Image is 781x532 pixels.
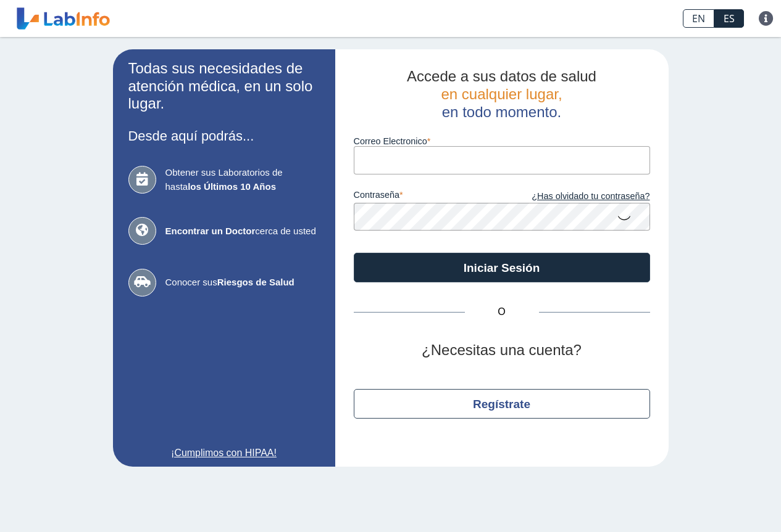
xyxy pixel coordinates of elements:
b: Encontrar un Doctor [165,226,256,236]
span: Conocer sus [165,276,320,290]
a: ¿Has olvidado tu contraseña? [502,190,650,203]
span: cerca de usted [165,224,320,239]
span: en cualquier lugar, [441,86,562,102]
h2: Todas sus necesidades de atención médica, en un solo lugar. [128,60,320,113]
label: Correo Electronico [354,136,650,146]
h2: ¿Necesitas una cuenta? [354,342,650,359]
span: en todo momento. [442,104,561,120]
span: Obtener sus Laboratorios de hasta [165,166,320,194]
button: Iniciar Sesión [354,253,650,282]
b: los Últimos 10 Años [188,181,276,192]
a: EN [683,9,714,28]
span: O [465,305,539,319]
a: ¡Cumplimos con HIPAA! [128,446,320,460]
span: Accede a sus datos de salud [407,68,596,84]
b: Riesgos de Salud [217,277,294,287]
label: contraseña [354,190,502,203]
button: Regístrate [354,389,650,419]
a: ES [714,9,744,28]
h3: Desde aquí podrás... [128,128,320,144]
